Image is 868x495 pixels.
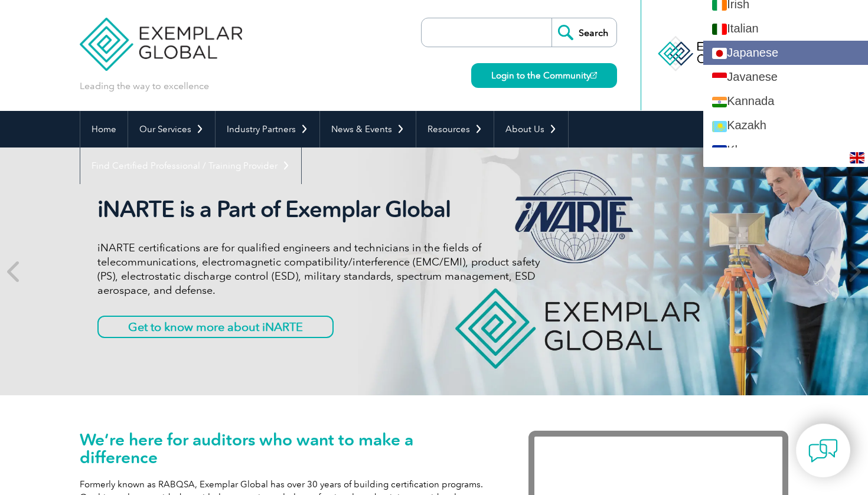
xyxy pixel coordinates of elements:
[712,145,727,156] img: km
[590,72,597,78] img: open_square.png
[703,17,868,41] a: Italian
[80,80,209,93] p: Leading the way to excellence
[703,65,868,89] a: Javanese
[416,111,494,147] a: Resources
[712,48,727,59] img: ja
[850,152,864,163] img: en
[703,138,868,162] a: Khmer
[320,111,416,147] a: News & Events
[494,111,568,147] a: About Us
[712,73,727,84] img: jw
[97,316,334,338] a: Get to know more about iNARTE
[712,97,727,108] img: kn
[712,121,727,132] img: kk
[97,196,540,223] h2: iNARTE is a Part of Exemplar Global
[703,41,868,65] a: Japanese
[552,18,616,47] input: Search
[703,89,868,113] a: Kannada
[703,113,868,137] a: Kazakh
[128,111,215,147] a: Our Services
[80,111,128,147] a: Home
[80,147,301,184] a: Find Certified Professional / Training Provider
[80,431,493,466] h1: We’re here for auditors who want to make a difference
[216,111,319,147] a: Industry Partners
[471,63,617,88] a: Login to the Community
[808,436,838,466] img: contact-chat.png
[97,241,540,297] p: iNARTE certifications are for qualified engineers and technicians in the fields of telecommunicat...
[712,24,727,35] img: it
